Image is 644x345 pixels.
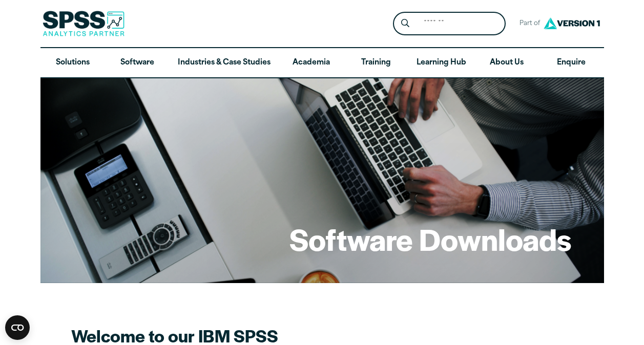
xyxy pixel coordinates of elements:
[514,16,541,31] span: Part of
[539,48,604,78] a: Enquire
[408,48,474,78] a: Learning Hub
[401,19,409,28] svg: Search magnifying glass icon
[43,11,124,36] img: SPSS Analytics Partner
[396,14,414,33] button: Search magnifying glass icon
[393,12,506,36] form: Site Header Search Form
[343,48,408,78] a: Training
[474,48,539,78] a: About Us
[279,48,343,78] a: Academia
[289,219,571,259] h1: Software Downloads
[40,48,105,78] a: Solutions
[541,14,603,33] img: Version1 Logo
[5,315,30,340] button: Open CMP widget
[105,48,170,78] a: Software
[40,48,604,78] nav: Desktop version of site main menu
[170,48,279,78] a: Industries & Case Studies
